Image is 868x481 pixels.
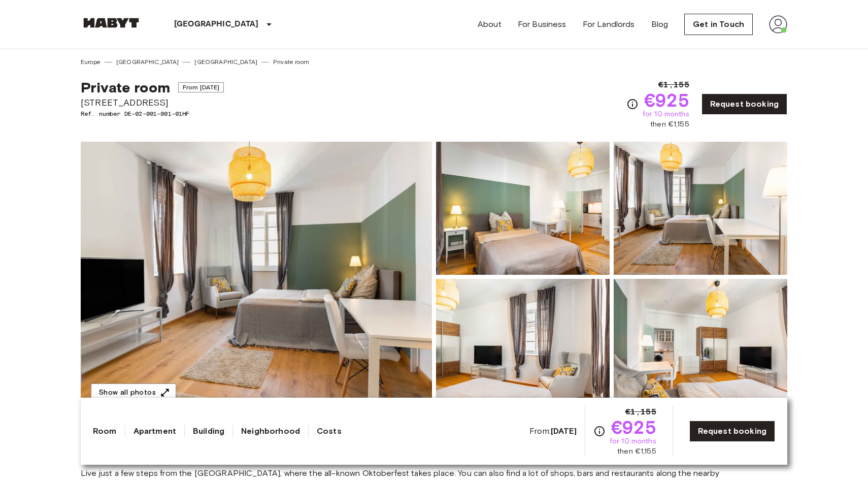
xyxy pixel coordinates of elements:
[593,425,606,437] svg: Check cost overview for full price breakdown. Please note that discounts apply to new joiners onl...
[617,446,656,457] span: then €1,155
[529,426,577,437] span: From:
[626,98,639,110] svg: Check cost overview for full price breakdown. Please note that discounts apply to new joiners onl...
[241,425,300,437] a: Neighborhood
[650,119,689,130] span: then €1,155
[178,82,224,92] span: From [DATE]
[81,96,224,109] span: [STREET_ADDRESS]
[651,18,669,30] a: Blog
[317,425,342,437] a: Costs
[610,436,656,446] span: for 10 months
[583,18,635,30] a: For Landlords
[644,91,689,109] span: €925
[643,109,689,119] span: for 10 months
[684,14,753,35] a: Get in Touch
[116,57,179,67] a: [GEOGRAPHIC_DATA]
[273,57,309,67] a: Private room
[702,93,787,115] a: Request booking
[133,425,176,437] a: Apartment
[91,383,176,402] button: Show all photos
[93,425,117,437] a: Room
[478,18,502,30] a: About
[614,142,787,275] img: Picture of unit DE-02-001-001-01HF
[193,425,224,437] a: Building
[625,406,656,418] span: €1,155
[658,79,689,91] span: €1,155
[81,18,142,28] img: Habyt
[174,18,259,30] p: [GEOGRAPHIC_DATA]
[551,426,577,436] b: [DATE]
[436,142,610,275] img: Picture of unit DE-02-001-001-01HF
[81,109,224,118] span: Ref. number DE-02-001-001-01HF
[689,421,775,442] a: Request booking
[436,279,610,412] img: Picture of unit DE-02-001-001-01HF
[769,15,787,34] img: avatar
[518,18,566,30] a: For Business
[81,142,432,412] img: Marketing picture of unit DE-02-001-001-01HF
[194,57,257,67] a: [GEOGRAPHIC_DATA]
[81,57,101,67] a: Europe
[81,79,170,96] span: Private room
[614,279,787,412] img: Picture of unit DE-02-001-001-01HF
[611,418,656,436] span: €925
